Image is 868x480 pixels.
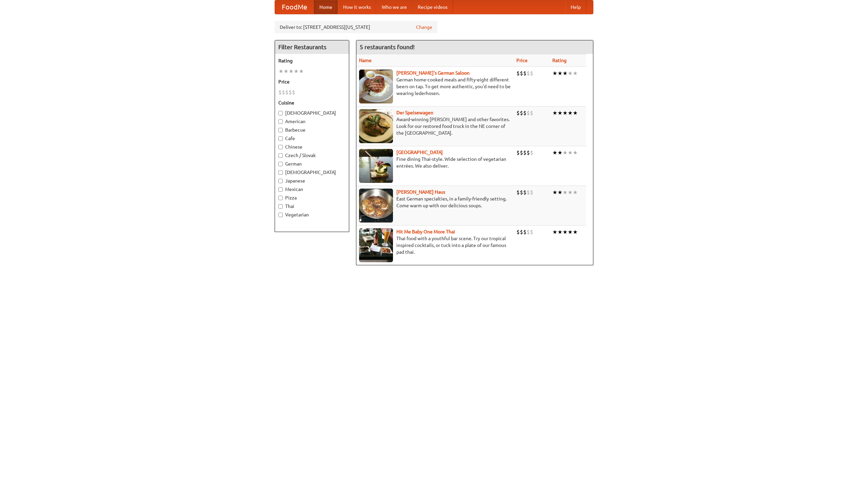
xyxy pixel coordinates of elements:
li: $ [523,149,527,156]
p: Fine dining Thai-style. Wide selection of vegetarian entrées. We also deliver. [359,156,511,169]
input: Japanese [278,179,283,183]
li: ★ [294,68,299,75]
input: Barbecue [278,128,283,132]
p: East German specialties, in a family-friendly setting. Come warm up with our delicious soups. [359,195,511,209]
label: Czech / Slovak [278,152,346,159]
li: ★ [563,109,568,117]
label: Barbecue [278,127,346,133]
a: Change [416,24,432,31]
li: ★ [573,70,578,77]
li: ★ [563,189,568,196]
li: ★ [299,68,304,75]
img: kohlhaus.jpg [359,189,393,223]
li: $ [285,89,289,96]
p: German home-cooked meals and fifty-eight different beers on tap. To get more authentic, you'd nee... [359,76,511,97]
input: Czech / Slovak [278,153,283,158]
img: speisewagen.jpg [359,109,393,143]
li: ★ [568,228,573,236]
li: $ [527,70,530,77]
li: $ [530,189,533,196]
input: Chinese [278,145,283,149]
label: [DEMOGRAPHIC_DATA] [278,110,346,116]
li: ★ [552,228,557,236]
li: $ [520,70,523,77]
li: $ [516,109,520,117]
li: ★ [283,68,289,75]
li: $ [520,189,523,196]
div: Deliver to: [STREET_ADDRESS][US_STATE] [275,21,437,33]
li: ★ [552,109,557,117]
li: ★ [563,228,568,236]
li: $ [520,149,523,156]
a: Name [359,58,372,63]
li: $ [292,89,295,96]
a: Rating [552,58,567,63]
li: ★ [552,189,557,196]
li: ★ [573,109,578,117]
li: $ [289,89,292,96]
li: $ [516,149,520,156]
li: $ [530,109,533,117]
input: Mexican [278,187,283,192]
li: $ [282,89,285,96]
b: [GEOGRAPHIC_DATA] [396,150,443,155]
input: American [278,119,283,124]
label: [DEMOGRAPHIC_DATA] [278,169,346,176]
li: ★ [568,109,573,117]
input: [DEMOGRAPHIC_DATA] [278,170,283,175]
label: Cafe [278,135,346,142]
a: FoodMe [275,0,314,14]
input: German [278,162,283,166]
li: ★ [278,68,283,75]
li: ★ [573,228,578,236]
a: How it works [338,0,376,14]
li: ★ [289,68,294,75]
label: Chinese [278,143,346,150]
li: $ [530,70,533,77]
li: $ [516,70,520,77]
li: $ [530,149,533,156]
label: Thai [278,203,346,210]
a: Price [516,58,528,63]
a: [PERSON_NAME]'s German Saloon [396,70,470,76]
a: Der Speisewagen [396,110,433,115]
label: Vegetarian [278,211,346,218]
input: Cafe [278,136,283,141]
li: $ [523,189,527,196]
li: $ [520,109,523,117]
li: ★ [573,189,578,196]
li: $ [523,70,527,77]
label: Pizza [278,194,346,201]
label: German [278,160,346,167]
a: [PERSON_NAME] Haus [396,189,445,195]
img: esthers.jpg [359,70,393,103]
li: ★ [568,189,573,196]
p: Thai food with a youthful bar scene. Try our tropical inspired cocktails, or tuck into a plate of... [359,235,511,255]
li: ★ [557,109,563,117]
li: ★ [573,149,578,156]
li: $ [278,89,282,96]
label: Japanese [278,177,346,184]
li: ★ [557,189,563,196]
li: $ [530,228,533,236]
ng-pluralize: 5 restaurants found! [360,44,415,50]
li: $ [523,228,527,236]
a: Hit Me Baby One More Thai [396,229,455,234]
a: Who we are [376,0,412,14]
li: ★ [557,70,563,77]
input: Pizza [278,196,283,200]
li: ★ [568,149,573,156]
li: ★ [568,70,573,77]
li: $ [527,189,530,196]
input: Thai [278,204,283,209]
a: Recipe videos [412,0,453,14]
li: $ [523,109,527,117]
li: ★ [552,149,557,156]
li: $ [527,109,530,117]
li: $ [527,149,530,156]
li: ★ [563,149,568,156]
h4: Filter Restaurants [275,40,349,54]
